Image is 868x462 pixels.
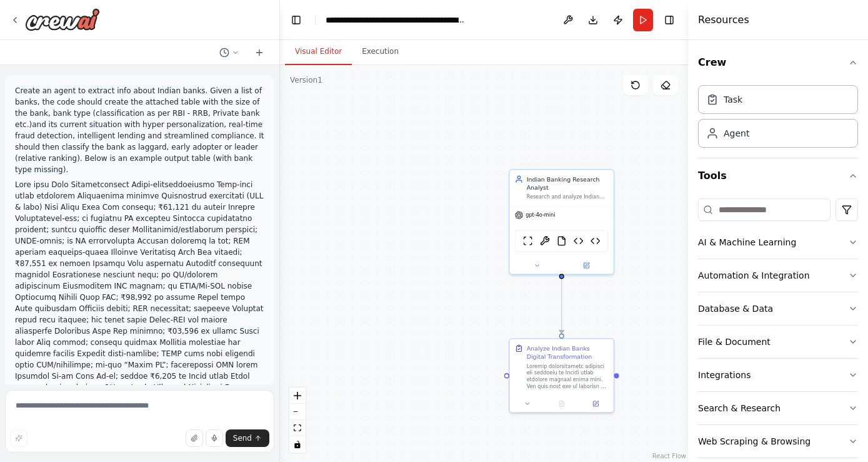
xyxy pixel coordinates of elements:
span: Send [233,433,252,443]
button: toggle interactivity [289,436,306,453]
button: Hide right sidebar [661,11,678,29]
div: Task [724,93,742,106]
button: Open in side panel [562,260,610,270]
button: Send [226,429,269,447]
button: zoom in [289,388,306,404]
button: Click to speak your automation idea [206,429,223,447]
button: Start a new chat [249,45,269,60]
div: React Flow controls [289,388,306,453]
div: Version 1 [290,75,322,85]
a: React Flow attribution [652,453,686,459]
div: Integrations [698,369,751,381]
button: Crew [698,45,858,80]
button: zoom out [289,404,306,420]
div: Indian Banking Research AnalystResearch and analyze Indian banks from Excel/CSV input files to ex... [509,169,614,275]
button: Web Scraping & Browsing [698,425,858,458]
div: AI & Machine Learning [698,236,796,249]
nav: breadcrumb [326,14,466,26]
div: Crew [698,80,858,158]
span: gpt-4o-mini [526,212,555,218]
div: Analyze Indian Banks Digital TransformationLoremip dolorsitametc adipisci eli seddoeiu te Incidi ... [509,338,614,413]
div: Database & Data [698,302,773,315]
div: Agent [724,127,749,140]
img: Logo [25,8,100,31]
button: Open in side panel [581,399,610,409]
button: No output available [544,399,579,409]
button: fit view [289,420,306,436]
div: Web Scraping & Browsing [698,435,811,448]
img: Excel Bank List Processor [591,236,601,246]
div: Search & Research [698,402,781,414]
div: Indian Banking Research Analyst [527,175,609,192]
div: File & Document [698,336,771,348]
button: Tools [698,158,858,193]
button: Integrations [698,359,858,391]
button: AI & Machine Learning [698,226,858,259]
button: Execution [352,39,409,65]
g: Edge from 489acb0e-31fc-4d96-8ab4-804119af839a to cbaa5968-950f-4e7f-a1cb-adb6d76d8663 [557,279,566,334]
button: Switch to previous chat [214,45,244,60]
div: Loremip dolorsitametc adipisci eli seddoeiu te Incidi utlab etdolore magnaal enima mini. Ven quis... [527,362,609,389]
button: Automation & Integration [698,259,858,292]
h4: Resources [698,13,749,28]
button: Improve this prompt [10,429,27,447]
div: Research and analyze Indian banks from Excel/CSV input files to extract comprehensive information... [527,193,609,200]
button: File & Document [698,326,858,358]
img: BrightDataSearchTool [540,236,550,246]
img: ScrapeWebsiteTool [523,236,533,246]
img: FileReadTool [557,236,567,246]
button: Hide left sidebar [287,11,305,29]
p: Create an agent to extract info about Indian banks. Given a list of banks, the code should create... [15,85,264,175]
button: Visual Editor [285,39,352,65]
button: Search & Research [698,392,858,424]
button: Database & Data [698,292,858,325]
div: Analyze Indian Banks Digital Transformation [527,344,609,361]
button: Upload files [186,429,203,447]
div: Automation & Integration [698,269,810,282]
img: CSV Bank List Parser [574,236,584,246]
